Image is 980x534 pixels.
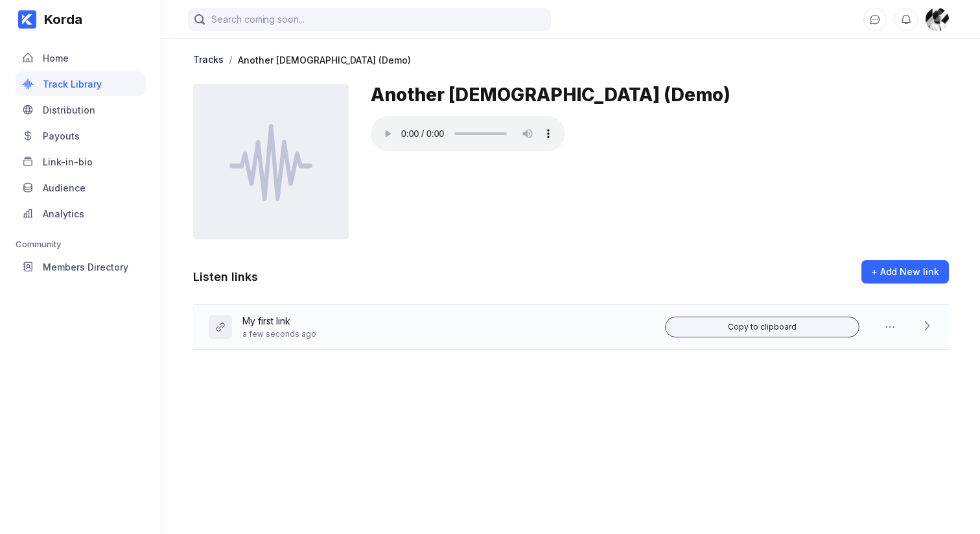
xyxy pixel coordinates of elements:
[43,79,102,90] div: Track Library
[193,53,224,65] a: Tracks
[16,97,146,123] a: Distribution
[16,201,146,227] a: Analytics
[36,12,82,27] div: Korda
[43,104,95,115] div: Distribution
[665,317,859,337] button: Copy to clipboard
[43,182,86,193] div: Audience
[16,45,146,71] a: Home
[871,265,939,278] div: + Add New link
[193,270,258,284] div: Listen links
[43,53,69,64] div: Home
[728,322,797,332] div: Copy to clipboard
[193,54,224,65] div: Tracks
[16,123,146,149] a: Payouts
[861,260,949,284] button: + Add New link
[242,315,316,329] div: My first link
[43,130,80,141] div: Payouts
[16,175,146,201] a: Audience
[16,71,146,97] a: Track Library
[926,8,949,31] div: Mali McCalla
[43,208,84,219] div: Analytics
[238,55,411,66] div: Another [DEMOGRAPHIC_DATA] (Demo)
[43,261,128,273] div: Members Directory
[16,149,146,175] a: Link-in-bio
[188,8,551,31] input: Search coming soon...
[371,84,730,106] div: Another [DEMOGRAPHIC_DATA] (Demo)
[229,53,233,66] div: /
[43,156,93,167] div: Link-in-bio
[926,8,949,31] img: 160x160
[16,239,146,249] div: Community
[242,329,316,339] div: a few seconds ago
[16,254,146,280] a: Members Directory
